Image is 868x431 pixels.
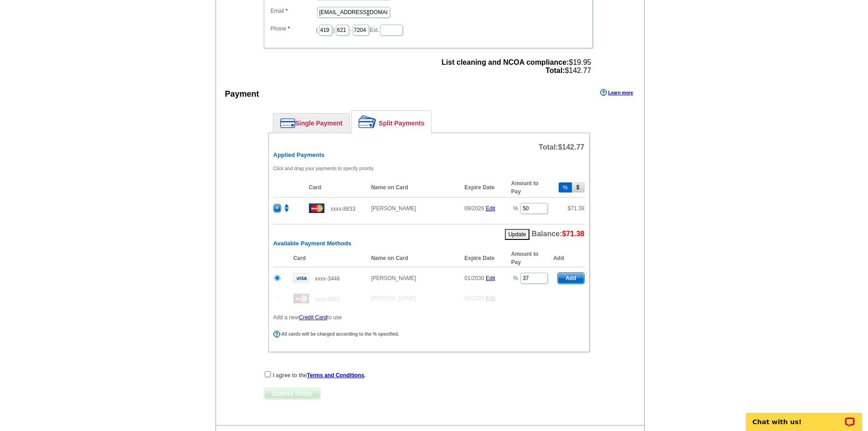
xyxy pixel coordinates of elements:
button: % [559,182,572,192]
p: Click and drag your payments to specify priority [273,164,585,172]
button: $ [572,182,585,192]
button: × [273,204,281,213]
span: % [513,275,518,281]
label: Email [271,7,316,15]
th: Amount to Pay [507,249,553,267]
span: 01/2030 [464,275,484,281]
span: 09/2026 [464,205,484,212]
span: Add [558,273,584,284]
span: Total: [539,143,584,151]
span: × [274,204,281,212]
th: Expire Date [460,178,506,197]
strong: I agree to the . [273,372,366,379]
span: 71.39 [570,205,584,212]
span: $71.38 [562,230,585,238]
th: Card [289,249,367,267]
div: All cards will be charged according to the % specified. [273,331,582,338]
h6: Available Payment Methods [273,240,585,247]
a: Single Payment [273,114,349,133]
button: Update [505,229,530,240]
span: xxxx-8833 [330,206,355,212]
strong: Total: [545,67,565,74]
a: Split Payments [352,111,431,133]
a: Credit Card [299,314,327,321]
span: 09/2026 [464,295,484,301]
dd: ( ) - Ext. [268,22,588,36]
span: xxxx-3446 [315,275,340,282]
span: xxxx-8833 [315,296,340,302]
img: single-payment.png [280,118,295,128]
a: Edit [486,275,495,281]
a: Learn more [600,89,633,96]
img: mast.gif [309,203,324,213]
span: $ [568,205,585,212]
strong: List cleaning and NCOA compliance: [442,58,569,66]
th: Name on Card [366,249,460,267]
div: Payment [225,88,259,100]
iframe: LiveChat chat widget [740,402,868,431]
span: $142.77 [558,143,585,151]
th: Expire Date [460,249,506,267]
th: Card [304,178,367,197]
a: Edit [486,205,495,212]
h6: Applied Payments [273,151,585,159]
span: Balance: [532,230,585,238]
img: split-payment.png [359,115,376,128]
span: Submit Order [264,388,320,399]
span: [PERSON_NAME] [371,275,416,281]
a: Terms and Conditions [307,372,365,379]
th: Name on Card [366,178,460,197]
p: Add a new to use [273,313,585,322]
img: move.png [282,204,291,212]
th: Amount to Pay [507,178,553,197]
th: Add [553,249,584,267]
img: mast.gif [293,294,309,303]
span: % [513,205,518,212]
label: Phone [271,25,316,33]
a: Edit [486,295,495,301]
button: Add [557,272,584,284]
img: visa.gif [293,273,309,283]
span: $19.95 $142.77 [442,58,591,75]
span: [PERSON_NAME] [371,295,416,301]
span: [PERSON_NAME] [371,205,416,212]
